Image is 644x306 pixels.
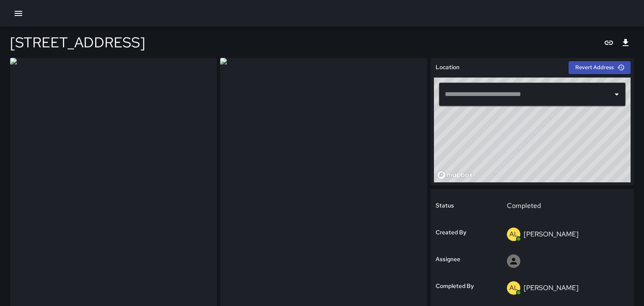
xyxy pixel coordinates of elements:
button: Open [611,88,623,100]
h6: Status [436,201,454,210]
h6: Completed By [436,282,474,291]
p: [PERSON_NAME] [524,283,579,292]
h6: Created By [436,228,466,237]
p: AL [509,229,518,239]
button: Revert Address [569,61,631,74]
p: Completed [507,201,623,211]
h4: [STREET_ADDRESS] [10,34,145,51]
p: [PERSON_NAME] [524,230,579,239]
button: Copy link [600,34,617,51]
p: AL [509,283,518,293]
button: Export [617,34,634,51]
h6: Assignee [436,255,460,264]
h6: Location [436,63,460,72]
